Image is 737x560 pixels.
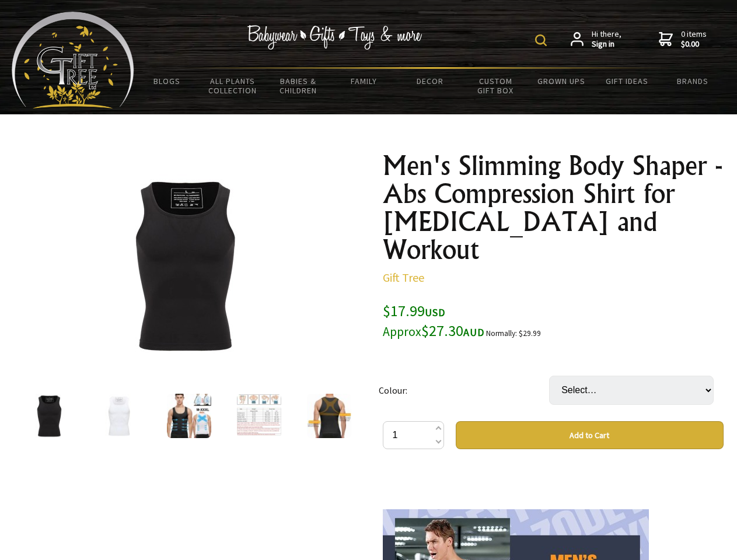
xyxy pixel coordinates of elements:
a: Hi there,Sign in [571,29,621,50]
a: Grown Ups [528,69,594,93]
button: Add to Cart [456,421,724,449]
a: Brands [660,69,726,93]
a: All Plants Collection [200,69,266,103]
span: Hi there, [592,29,621,50]
span: AUD [463,325,484,339]
strong: $0.00 [681,39,707,50]
img: Men's Slimming Body Shaper - Abs Compression Shirt for Gynecomastia and Workout [93,174,275,356]
img: Men's Slimming Body Shaper - Abs Compression Shirt for Gynecomastia and Workout [307,394,351,438]
a: 0 items$0.00 [659,29,707,50]
strong: Sign in [592,39,621,50]
img: Men's Slimming Body Shaper - Abs Compression Shirt for Gynecomastia and Workout [237,394,281,438]
span: USD [425,306,445,319]
a: Decor [397,69,463,93]
img: Men's Slimming Body Shaper - Abs Compression Shirt for Gynecomastia and Workout [167,394,211,438]
small: Approx [383,324,421,339]
img: Men's Slimming Body Shaper - Abs Compression Shirt for Gynecomastia and Workout [97,394,141,438]
img: product search [535,34,547,46]
td: Colour: [379,359,549,421]
img: Babyware - Gifts - Toys and more... [12,12,134,108]
span: $17.99 $27.30 [383,301,484,340]
a: Custom Gift Box [463,69,529,103]
a: Gift Ideas [594,69,660,93]
img: Babywear - Gifts - Toys & more [247,25,422,50]
a: Family [331,69,397,93]
a: Gift Tree [383,270,424,285]
small: Normally: $29.99 [486,328,541,338]
a: BLOGS [134,69,200,93]
img: Men's Slimming Body Shaper - Abs Compression Shirt for Gynecomastia and Workout [27,394,71,438]
h1: Men's Slimming Body Shaper - Abs Compression Shirt for [MEDICAL_DATA] and Workout [383,152,724,264]
a: Babies & Children [266,69,331,103]
span: 0 items [681,29,707,50]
